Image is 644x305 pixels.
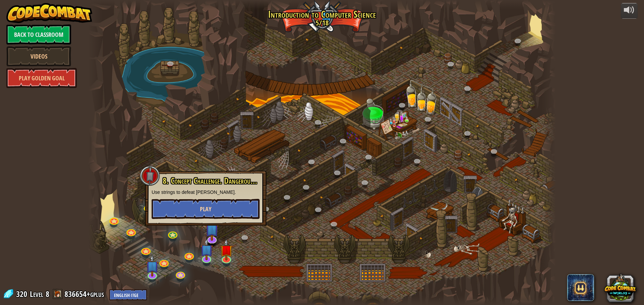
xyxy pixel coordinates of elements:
a: Play Golden Goal [6,68,77,88]
span: 8. Concept Challenge. Dangerous Steps [163,175,268,186]
a: 836654+gplus [64,289,106,299]
button: Adjust volume [621,3,638,19]
a: Videos [6,46,71,66]
span: 320 [16,289,29,299]
img: level-banner-unstarted-subscriber.png [205,218,219,241]
span: 8 [46,289,49,299]
img: level-banner-unstarted-subscriber.png [146,255,158,277]
span: Level [30,289,43,300]
img: level-banner-unstarted.png [220,239,232,260]
img: CodeCombat - Learn how to code by playing a game [6,3,92,23]
span: Play [200,205,211,213]
p: Use strings to defeat [PERSON_NAME]. [152,189,260,196]
img: level-banner-unstarted-subscriber.png [201,239,213,260]
a: Back to Classroom [6,24,71,45]
button: Play [152,199,260,219]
